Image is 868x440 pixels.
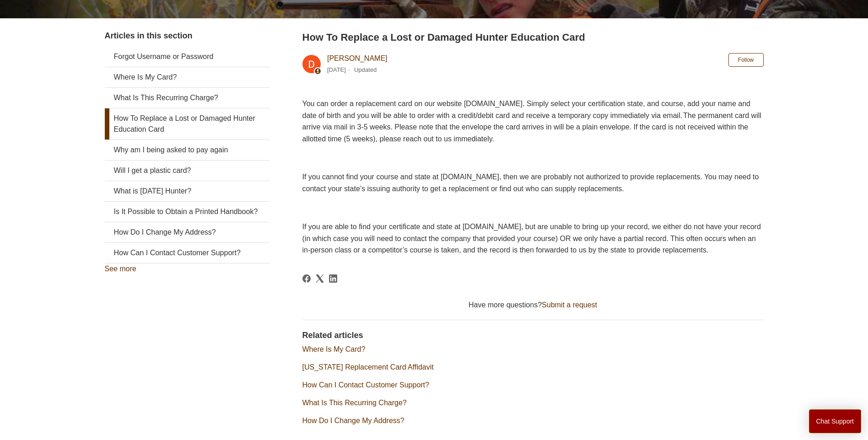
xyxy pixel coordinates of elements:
span: You can order a replacement card on our website [DOMAIN_NAME]. Simply select your certification s... [302,100,761,143]
a: Why am I being asked to pay again [105,140,270,160]
a: Submit a request [542,301,597,309]
a: How Can I Contact Customer Support? [105,243,270,263]
a: LinkedIn [329,274,337,283]
a: How Can I Contact Customer Support? [302,381,429,389]
a: Will I get a plastic card? [105,161,270,181]
h2: Related articles [302,329,764,342]
button: Chat Support [809,409,862,433]
button: Follow Article [728,53,764,67]
a: [PERSON_NAME] [327,54,388,62]
time: 03/04/2024, 08:49 [327,66,346,73]
a: Where Is My Card? [105,67,270,87]
a: Is It Possible to Obtain a Printed Handbook? [105,202,270,222]
span: If you are able to find your certificate and state at [DOMAIN_NAME], but are unable to bring up y... [302,223,761,254]
li: Updated [354,66,377,73]
a: Forgot Username or Password [105,47,270,67]
a: What is [DATE] Hunter? [105,181,270,201]
svg: Share this page on X Corp [316,274,324,283]
a: [US_STATE] Replacement Card Affidavit [302,363,434,371]
div: Have more questions? [302,300,764,311]
a: How Do I Change My Address? [302,417,404,424]
a: X Corp [316,274,324,283]
a: Where Is My Card? [302,345,366,353]
a: What Is This Recurring Charge? [302,399,407,407]
span: Articles in this section [105,31,193,40]
svg: Share this page on Facebook [302,274,311,283]
svg: Share this page on LinkedIn [329,274,337,283]
span: If you cannot find your course and state at [DOMAIN_NAME], then we are probably not authorized to... [302,173,759,193]
a: How To Replace a Lost or Damaged Hunter Education Card [105,108,270,140]
h2: How To Replace a Lost or Damaged Hunter Education Card [302,30,764,45]
a: What Is This Recurring Charge? [105,88,270,108]
a: How Do I Change My Address? [105,222,270,242]
a: Facebook [302,274,311,283]
a: See more [105,265,136,273]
